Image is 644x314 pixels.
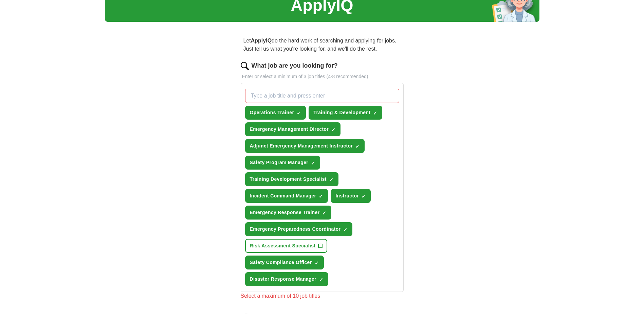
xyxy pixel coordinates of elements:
span: ✓ [362,194,366,199]
p: Let do the hard work of searching and applying for jobs. Just tell us what you're looking for, an... [241,34,404,56]
span: Training Development Specialist [250,176,327,183]
span: Incident Command Manager [250,192,316,199]
button: Training & Development✓ [309,106,382,120]
span: Training & Development [313,109,370,116]
span: Adjunct Emergency Management Instructor [250,142,353,150]
button: Risk Assessment Specialist [245,239,328,253]
button: Instructor✓ [331,189,371,203]
span: ✓ [355,144,360,149]
button: Adjunct Emergency Management Instructor✓ [245,139,365,153]
img: search.png [241,62,249,70]
span: ✓ [311,160,315,166]
span: ✓ [373,110,377,116]
span: ✓ [319,277,323,282]
button: Emergency Response Trainer✓ [245,206,332,220]
button: Incident Command Manager✓ [245,189,328,203]
strong: ApplyIQ [251,38,272,43]
span: ✓ [331,127,335,133]
span: Operations Trainer [250,109,294,116]
label: What job are you looking for? [252,61,338,70]
span: Emergency Preparedness Coordinator [250,226,341,233]
span: ✓ [322,210,326,216]
button: Safety Program Manager✓ [245,156,320,170]
div: Select a maximum of 10 job titles [241,292,404,300]
button: Disaster Response Manager✓ [245,272,328,286]
span: Disaster Response Manager [250,276,316,283]
span: Safety Program Manager [250,159,309,166]
span: Safety Compliance Officer [250,259,312,266]
span: Emergency Response Trainer [250,209,320,216]
button: Emergency Preparedness Coordinator✓ [245,222,353,236]
button: Emergency Management Director✓ [245,122,341,136]
span: Risk Assessment Specialist [250,242,316,249]
span: Emergency Management Director [250,126,329,133]
span: ✓ [297,110,301,116]
p: Enter or select a minimum of 3 job titles (4-8 recommended) [241,73,404,80]
button: Safety Compliance Officer✓ [245,256,324,269]
button: Operations Trainer✓ [245,106,306,120]
span: ✓ [343,227,347,232]
span: ✓ [329,177,333,182]
button: Training Development Specialist✓ [245,172,338,186]
span: Instructor [335,192,359,199]
span: ✓ [319,194,323,199]
span: ✓ [315,260,319,266]
input: Type a job title and press enter [245,89,399,103]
